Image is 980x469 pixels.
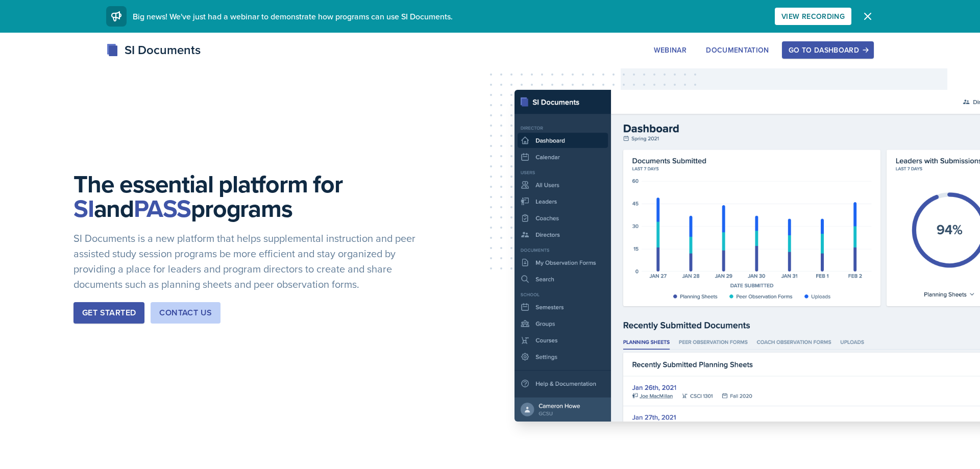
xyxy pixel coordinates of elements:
button: Get Started [73,302,144,324]
div: Go to Dashboard [789,46,867,54]
div: SI Documents [106,41,201,59]
div: Get Started [82,307,136,319]
div: Webinar [654,46,687,54]
div: Documentation [706,46,769,54]
button: View Recording [775,8,851,25]
div: Contact Us [159,307,212,319]
button: Go to Dashboard [782,41,874,59]
button: Contact Us [151,302,220,324]
button: Webinar [647,41,693,59]
div: View Recording [781,12,845,20]
button: Documentation [699,41,776,59]
span: Big news! We've just had a webinar to demonstrate how programs can use SI Documents. [133,11,453,22]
